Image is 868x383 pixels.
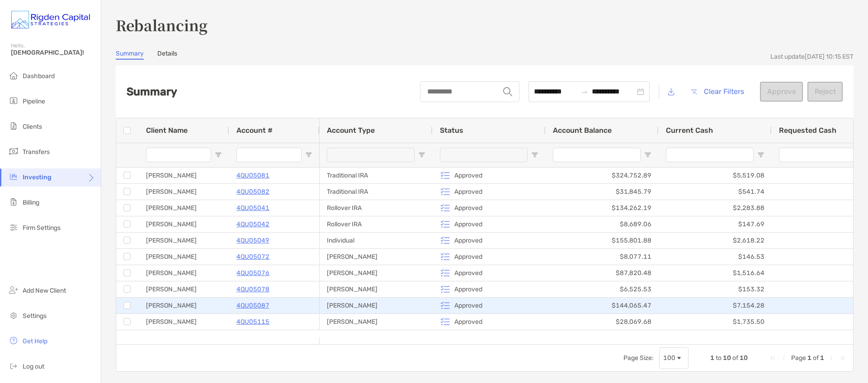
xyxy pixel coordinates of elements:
[139,216,229,232] div: [PERSON_NAME]
[716,354,722,362] span: to
[236,186,269,197] a: 4QU05082
[623,354,654,362] div: Page Size:
[581,88,588,95] span: swap-right
[23,199,39,206] span: Billing
[440,202,451,213] img: icon status
[8,310,19,321] img: settings icon
[740,354,748,362] span: 10
[236,284,269,295] a: 4QU05078
[8,70,19,81] img: dashboard icon
[8,335,19,346] img: get-help icon
[8,360,19,371] img: logout icon
[8,222,19,233] img: firm-settings icon
[320,233,433,248] div: Individual
[8,285,19,295] img: add_new_client icon
[828,355,835,362] div: Next Page
[23,98,45,105] span: Pipeline
[236,316,269,327] p: 4QU05115
[320,200,433,216] div: Rollover IRA
[440,170,451,181] img: icon status
[546,281,659,297] div: $6,525.53
[139,233,229,248] div: [PERSON_NAME]
[779,148,867,162] input: Requested Cash Filter Input
[546,168,659,183] div: $324,752.89
[691,89,697,94] img: button icon
[770,53,854,61] div: Last update [DATE] 10:15 EST
[139,184,229,200] div: [PERSON_NAME]
[139,298,229,313] div: [PERSON_NAME]
[139,168,229,183] div: [PERSON_NAME]
[807,354,811,362] span: 1
[23,224,61,232] span: Firm Settings
[454,284,482,295] p: Approved
[659,200,772,216] div: $2,283.88
[813,354,819,362] span: of
[11,49,95,56] span: [DEMOGRAPHIC_DATA]!
[139,265,229,281] div: [PERSON_NAME]
[23,148,50,156] span: Transfers
[757,151,764,159] button: Open Filter Menu
[780,355,788,362] div: Previous Page
[546,314,659,330] div: $28,069.68
[791,354,806,362] span: Page
[659,265,772,281] div: $1,516.64
[454,219,482,230] p: Approved
[440,235,451,246] img: icon status
[8,121,19,131] img: clients icon
[127,85,177,98] h2: Summary
[327,126,375,135] span: Account Type
[236,202,269,214] a: 4QU05041
[659,184,772,200] div: $541.74
[440,267,451,278] img: icon status
[454,316,482,327] p: Approved
[236,267,269,279] p: 4QU05076
[659,249,772,265] div: $146.53
[581,88,588,95] span: to
[8,196,19,207] img: billing icon
[320,298,433,313] div: [PERSON_NAME]
[546,265,659,281] div: $87,820.48
[454,202,482,214] p: Approved
[659,233,772,248] div: $2,618.22
[440,186,451,197] img: icon status
[23,363,44,370] span: Log out
[146,126,188,135] span: Client Name
[8,95,19,106] img: pipeline icon
[305,151,312,159] button: Open Filter Menu
[157,50,177,60] a: Details
[659,347,689,369] div: Page Size
[23,312,47,320] span: Settings
[659,298,772,313] div: $7,154.28
[553,148,641,162] input: Account Balance Filter Input
[23,72,55,80] span: Dashboard
[732,354,738,362] span: of
[440,300,451,311] img: icon status
[236,300,269,311] a: 4QU05087
[454,170,482,181] p: Approved
[236,219,269,230] a: 4QU05042
[320,168,433,183] div: Traditional IRA
[236,251,269,262] a: 4QU05072
[440,284,451,294] img: icon status
[320,216,433,232] div: Rollover IRA
[236,170,269,181] a: 4QU05081
[139,249,229,265] div: [PERSON_NAME]
[454,300,482,311] p: Approved
[116,14,854,35] h3: Rebalancing
[139,200,229,216] div: [PERSON_NAME]
[418,151,425,159] button: Open Filter Menu
[236,126,273,135] span: Account #
[320,281,433,297] div: [PERSON_NAME]
[546,233,659,248] div: $155,801.88
[236,235,269,246] a: 4QU05049
[663,354,675,362] div: 100
[531,151,538,159] button: Open Filter Menu
[546,184,659,200] div: $31,845.79
[215,151,222,159] button: Open Filter Menu
[440,219,451,229] img: icon status
[723,354,731,362] span: 10
[820,354,824,362] span: 1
